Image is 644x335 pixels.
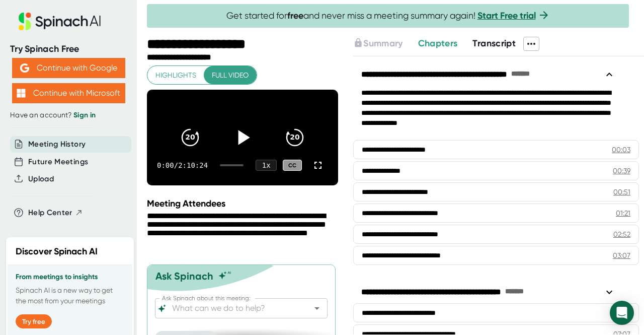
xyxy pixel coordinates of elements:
[472,37,516,50] button: Transcript
[16,314,52,328] button: Try free
[477,10,536,21] a: Start Free trial
[28,207,83,219] button: Help Center
[10,111,127,120] div: Have an account?
[472,38,516,49] span: Transcript
[28,156,88,168] button: Future Meetings
[147,66,204,85] button: Highlights
[16,273,124,281] h3: From meetings to insights
[610,301,634,325] div: Open Intercom Messenger
[155,270,213,282] div: Ask Spinach
[287,10,303,21] b: free
[212,69,249,82] span: Full video
[16,285,124,306] p: Spinach AI is a new way to get the most from your meetings
[12,83,125,103] button: Continue with Microsoft
[204,66,257,85] button: Full video
[10,43,127,55] div: Try Spinach Free
[353,37,403,50] button: Summary
[310,301,324,315] button: Open
[613,166,630,176] div: 00:39
[155,69,196,82] span: Highlights
[28,207,72,219] span: Help Center
[613,187,630,197] div: 00:51
[353,37,418,51] div: Upgrade to access
[12,58,125,78] button: Continue with Google
[20,63,29,73] img: Aehbyd4JwY73AAAAAElFTkSuQmCC
[16,245,98,258] h2: Discover Spinach AI
[256,160,277,171] div: 1 x
[418,38,458,49] span: Chapters
[28,139,86,150] button: Meeting History
[613,250,630,260] div: 03:07
[612,145,630,155] div: 00:03
[613,229,630,239] div: 02:52
[363,38,403,49] span: Summary
[28,173,54,185] button: Upload
[147,198,341,209] div: Meeting Attendees
[157,161,208,169] div: 0:00 / 2:10:24
[170,301,295,315] input: What can we do to help?
[283,160,302,171] div: CC
[226,10,550,22] span: Get started for and never miss a meeting summary again!
[418,37,458,50] button: Chapters
[616,208,630,218] div: 01:21
[73,111,96,119] a: Sign in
